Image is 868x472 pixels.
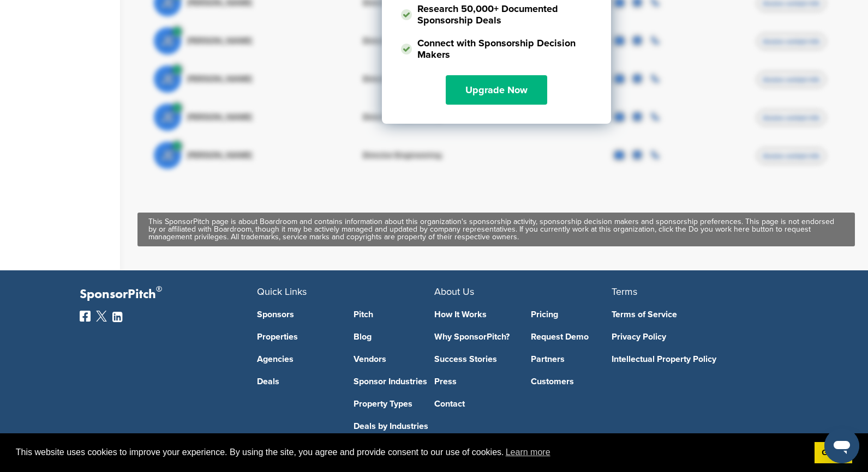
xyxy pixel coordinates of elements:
[401,34,592,64] li: Connect with Sponsorship Decision Makers
[531,355,612,364] a: Partners
[187,113,253,122] span: [PERSON_NAME]
[354,355,434,364] a: Vendors
[362,151,526,160] div: Director Engineering
[354,310,434,319] a: Pitch
[354,400,434,408] a: Property Types
[362,113,526,122] div: Director Engineering
[824,428,859,463] iframe: Button to launch messaging window
[612,310,773,319] a: Terms of Service
[154,104,181,131] span: JE
[531,310,612,319] a: Pricing
[434,400,515,408] a: Contact
[362,75,526,83] div: Director Engineering
[187,151,253,160] span: [PERSON_NAME]
[257,377,338,386] a: Deals
[354,332,434,341] a: Blog
[154,65,181,93] span: JE
[434,332,515,341] a: Why SponsorPitch?
[446,75,547,105] a: Upgrade Now
[434,377,515,386] a: Press
[612,355,773,364] a: Intellectual Property Policy
[757,110,826,126] span: Access contact info
[148,218,844,241] div: This SponsorPitch page is about Boardroom and contains information about this organization's spon...
[757,71,826,88] span: Access contact info
[154,98,839,136] a: JE [PERSON_NAME] Director Engineering Access contact info
[16,444,806,461] span: This website uses cookies to improve your experience. By using the site, you agree and provide co...
[612,332,773,341] a: Privacy Policy
[154,136,839,174] a: JE [PERSON_NAME] Director Engineering Access contact info
[354,377,434,386] a: Sponsor Industries
[531,332,612,341] a: Request Demo
[434,286,474,298] span: About Us
[187,75,253,83] span: [PERSON_NAME]
[257,286,307,298] span: Quick Links
[257,332,338,341] a: Properties
[815,442,852,464] a: dismiss cookie message
[80,287,257,302] p: SponsorPitch
[354,422,434,431] a: Deals by Industries
[154,60,839,98] a: JE [PERSON_NAME] Director Engineering Access contact info
[80,311,91,322] img: Facebook
[504,444,552,461] a: learn more about cookies
[257,310,338,319] a: Sponsors
[96,311,107,322] img: Twitter
[154,142,181,169] span: JE
[257,355,338,364] a: Agencies
[434,310,515,319] a: How It Works
[612,286,637,298] span: Terms
[757,148,826,164] span: Access contact info
[434,355,515,364] a: Success Stories
[531,377,612,386] a: Customers
[156,282,162,296] span: ®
